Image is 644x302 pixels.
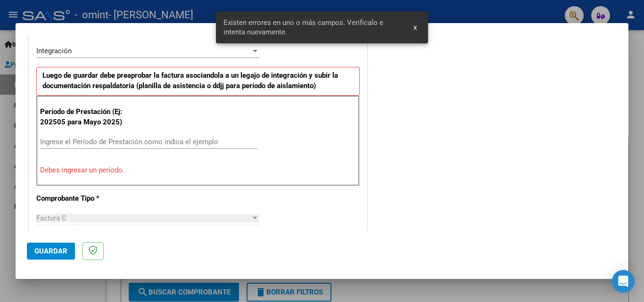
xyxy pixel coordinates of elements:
[406,19,424,36] button: x
[223,18,403,37] span: Existen errores en uno o más campos. Verifícalo e intenta nuevamente.
[42,71,338,90] strong: Luego de guardar debe preaprobar la factura asociandola a un legajo de integración y subir la doc...
[36,47,72,55] span: Integración
[40,165,356,176] p: Debes ingresar un período.
[40,106,135,128] p: Período de Prestación (Ej: 202505 para Mayo 2025)
[36,214,66,222] span: Factura C
[27,243,75,260] button: Guardar
[413,23,417,32] span: x
[36,193,133,204] p: Comprobante Tipo *
[612,270,635,293] div: Open Intercom Messenger
[34,247,67,255] span: Guardar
